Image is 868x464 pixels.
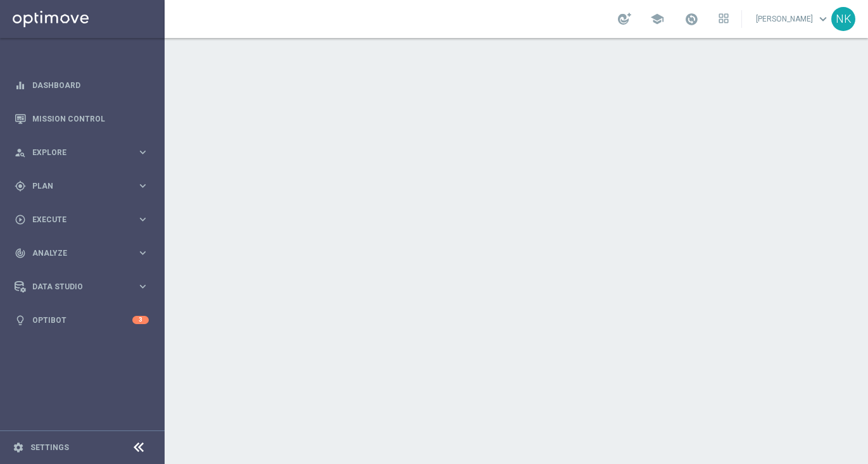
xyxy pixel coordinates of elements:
span: Analyze [32,249,137,257]
button: person_search Explore keyboard_arrow_right [14,147,149,158]
div: Optibot [15,303,149,337]
a: [PERSON_NAME]keyboard_arrow_down [755,9,831,28]
span: Explore [32,149,137,156]
div: NK [831,7,855,31]
a: Optibot [32,303,132,337]
a: Mission Control [32,102,149,135]
button: lightbulb Optibot 3 [14,315,149,325]
i: play_circle_outline [15,214,26,225]
button: Data Studio keyboard_arrow_right [14,282,149,292]
span: Execute [32,216,137,223]
div: Plan [15,180,137,192]
div: Dashboard [15,68,149,102]
i: person_search [15,147,26,158]
div: Analyze [15,248,137,259]
i: gps_fixed [15,180,26,192]
span: Plan [32,182,137,190]
i: lightbulb [15,315,26,326]
div: Execute [15,214,137,225]
i: keyboard_arrow_right [137,180,149,192]
button: track_changes Analyze keyboard_arrow_right [14,248,149,258]
span: school [650,12,664,26]
i: keyboard_arrow_right [137,213,149,225]
button: play_circle_outline Execute keyboard_arrow_right [14,215,149,225]
div: Mission Control [15,102,149,135]
span: Data Studio [32,283,137,291]
i: track_changes [15,248,26,259]
i: keyboard_arrow_right [137,280,149,292]
i: keyboard_arrow_right [137,247,149,259]
button: Mission Control [14,114,149,124]
span: keyboard_arrow_down [816,12,830,26]
div: Explore [15,147,137,158]
button: equalizer Dashboard [14,80,149,91]
div: 3 [132,316,149,324]
i: settings [13,442,24,453]
a: Dashboard [32,68,149,102]
a: Settings [30,444,69,451]
i: equalizer [15,80,26,91]
i: keyboard_arrow_right [137,146,149,158]
button: gps_fixed Plan keyboard_arrow_right [14,181,149,191]
div: Data Studio [15,281,137,292]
